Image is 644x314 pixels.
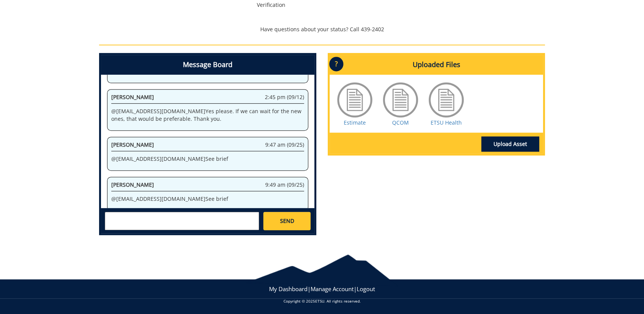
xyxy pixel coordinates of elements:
[111,181,154,188] span: [PERSON_NAME]
[269,285,308,293] a: My Dashboard
[329,57,343,71] p: ?
[105,212,259,230] textarea: messageToSend
[330,55,543,75] h4: Uploaded Files
[111,93,154,101] span: [PERSON_NAME]
[265,181,304,189] span: 9:49 am (09/25)
[111,155,304,163] p: @ [EMAIL_ADDRESS][DOMAIN_NAME] See brief
[265,93,304,101] span: 2:45 pm (09/12)
[431,119,462,126] a: ETSU Health
[280,217,294,225] span: SEND
[315,298,324,304] a: ETSU
[344,119,366,126] a: Estimate
[357,285,375,293] a: Logout
[263,212,311,230] a: SEND
[392,119,409,126] a: QCOM
[265,141,304,149] span: 9:47 am (09/25)
[101,55,314,75] h4: Message Board
[311,285,354,293] a: Manage Account
[111,107,304,123] p: @ [EMAIL_ADDRESS][DOMAIN_NAME] Yes please. If we can wait for the new ones, that would be prefera...
[481,136,539,152] a: Upload Asset
[99,26,545,33] p: Have questions about your status? Call 439-2402
[111,141,154,148] span: [PERSON_NAME]
[111,195,304,203] p: @ [EMAIL_ADDRESS][DOMAIN_NAME] See brief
